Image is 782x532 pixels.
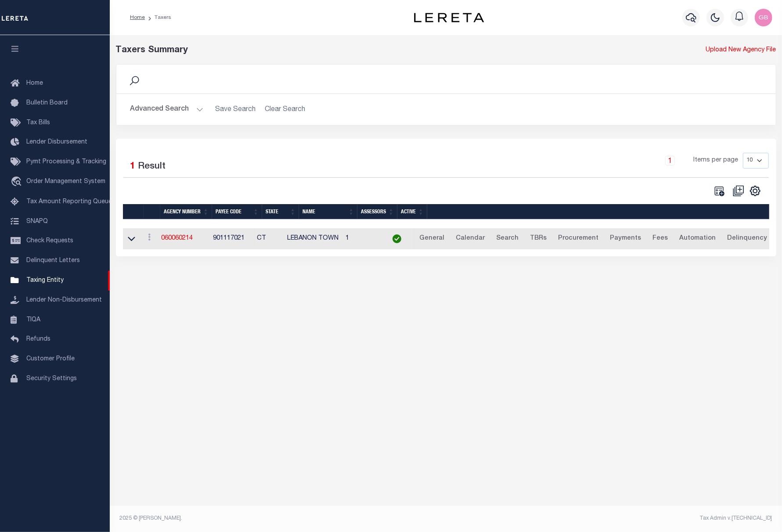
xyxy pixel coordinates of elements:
th: Payee Code: activate to sort column ascending [212,204,262,219]
th: Agency Number: activate to sort column ascending [160,204,212,219]
label: Result [138,160,166,174]
th: State: activate to sort column ascending [262,204,299,219]
button: Advanced Search [130,101,203,118]
td: 901117021 [209,228,253,250]
img: svg+xml;base64,PHN2ZyB4bWxucz0iaHR0cDovL3d3dy53My5vcmcvMjAwMC9zdmciIHBvaW50ZXItZXZlbnRzPSJub25lIi... [755,9,772,26]
img: logo-dark.svg [414,13,484,22]
a: Search [492,232,523,246]
span: Lender Disbursement [26,139,87,145]
span: Taxing Entity [26,277,64,284]
a: Procurement [554,232,602,246]
li: Taxers [145,14,171,22]
span: Home [26,80,43,86]
span: Refunds [26,336,50,342]
a: 1 [665,156,675,165]
th: Active: activate to sort column ascending [397,204,427,219]
span: Lender Non-Disbursement [26,297,102,303]
span: Delinquent Letters [26,258,80,264]
img: check-icon-green.svg [393,234,401,243]
a: Fees [649,232,672,246]
span: SNAPQ [26,218,48,224]
span: Check Requests [26,238,73,244]
i: travel_explore [11,176,25,188]
span: Tax Bills [26,120,50,126]
span: Customer Profile [26,356,75,362]
a: TBRs [526,232,551,246]
span: Order Management System [26,179,105,185]
span: Pymt Processing & Tracking [26,159,106,165]
span: Security Settings [26,376,77,382]
a: Upload New Agency File [706,46,776,55]
a: 060060214 [161,235,193,241]
span: Items per page [694,156,739,165]
a: Payments [606,232,645,246]
span: 1 [130,162,136,171]
a: Automation [675,232,720,246]
span: Tax Amount Reporting Queue [26,199,112,205]
a: General [415,232,448,246]
a: Delinquency [723,232,771,246]
a: Home [130,15,145,20]
th: Assessors: activate to sort column ascending [357,204,397,219]
th: Name: activate to sort column ascending [299,204,357,219]
td: LEBANON TOWN [284,228,342,250]
span: TIQA [26,316,40,323]
div: Taxers Summary [116,44,608,57]
td: 1 [342,228,382,250]
span: Bulletin Board [26,100,68,106]
a: Calendar [452,232,489,246]
td: CT [253,228,284,250]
